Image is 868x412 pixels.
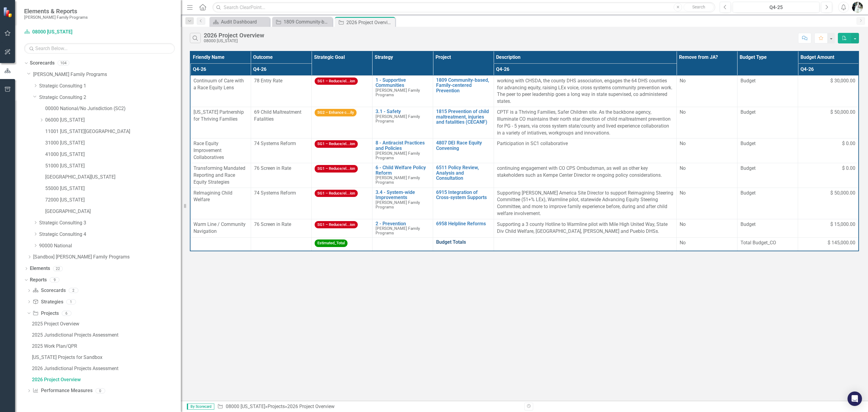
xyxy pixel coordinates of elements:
[33,387,92,394] a: Performance Measures
[53,266,63,271] div: 22
[436,221,490,227] a: 6958 Helpline Reforms
[497,165,673,179] p: continuing engagement with CO CPS Ombudsman, as well as other key stakeholders such as Kempe Cent...
[32,332,181,338] div: 2025 Jurisdictional Projects Assessment
[254,190,296,196] span: 74 Systems Reform
[497,221,673,235] p: Supporting a 3 county Hotline to Warmline pilot with Mile High United Way, State Div Child Welfar...
[33,287,65,294] a: Scorecards
[254,221,291,227] span: 76 Screen in Rate
[30,330,181,340] a: 2025 Jurisdictional Projects Assessment
[497,140,673,147] p: Participation in SC1 collaborative
[680,221,686,227] span: No
[372,219,433,237] td: Double-Click to Edit Right Click for Context Menu
[376,226,420,235] span: [PERSON_NAME] Family Programs
[221,18,268,26] div: Audit Dashboard
[50,277,59,283] div: 9
[24,8,88,15] span: Elements & Reports
[45,208,181,215] a: [GEOGRAPHIC_DATA]
[30,60,55,67] a: Scorecards
[680,78,686,84] span: No
[69,288,78,293] div: 2
[39,94,181,101] a: Strategic Consulting 2
[741,239,795,246] span: Total Budget_CO
[217,403,520,410] div: » »
[45,151,181,158] a: 41000 [US_STATE]
[33,71,181,78] a: [PERSON_NAME] Family Programs
[212,2,715,13] input: Search ClearPoint...
[830,78,855,84] span: $ 30,000.00
[33,254,181,261] a: [Sandbox] [PERSON_NAME] Family Programs
[680,109,686,115] span: No
[741,78,795,84] span: Budget
[376,190,430,200] a: 3.4 - System-wide Improvements
[39,220,181,227] a: Strategic Consulting 3
[204,39,264,43] div: 08000 [US_STATE]
[372,188,433,219] td: Double-Click to Edit Right Click for Context Menu
[45,117,181,124] a: 06000 [US_STATE]
[315,165,358,173] span: SG1 – Reduce/el...ion
[193,190,232,203] span: ReImagining Child Welfare
[32,377,181,382] div: 2026 Project Overview
[193,165,245,185] span: Transforming Mandated Reporting and Race Equity Strategies
[32,355,181,360] div: [US_STATE] Projects for Sandbox
[315,190,358,197] span: SG1 – Reduce/el...ion
[372,75,433,107] td: Double-Click to Edit Right Click for Context Menu
[39,242,181,249] a: 90000 National
[376,78,430,88] a: 1 - Supportive Communities
[287,404,335,409] div: 2026 Project Overview
[497,190,673,217] p: Supporting [PERSON_NAME] America Site Director to support Reimagining Steering Committee (51+% LE...
[692,5,705,9] span: Search
[45,140,181,147] a: 31000 [US_STATE]
[254,165,291,171] span: 76 Screen in Rate
[66,299,76,304] div: 1
[45,197,181,204] a: 72000 [US_STATE]
[24,43,175,54] input: Search Below...
[58,61,69,66] div: 104
[30,277,47,284] a: Reports
[436,109,490,125] a: 1815 Prevention of child maltreatment, injuries and fatalities (CECANF)
[436,165,490,181] a: 6511 Policy Review, Analysis and Consultation
[268,404,285,409] a: Projects
[848,391,862,406] div: Open Intercom Messenger
[226,404,265,409] a: 08000 [US_STATE]
[315,140,358,148] span: SG1 – Reduce/el...ion
[45,128,181,135] a: 11001 [US_STATE][GEOGRAPHIC_DATA]
[3,7,14,17] img: ClearPoint Strategy
[830,190,855,197] span: $ 50,000.00
[830,221,855,228] span: $ 15,000.00
[32,344,181,349] div: 2025 Work Plan/QPR
[372,138,433,163] td: Double-Click to Edit Right Click for Context Menu
[315,221,358,229] span: SG1 – Reduce/el...ion
[376,175,420,185] span: [PERSON_NAME] Family Programs
[315,78,358,85] span: SG1 – Reduce/el...ion
[830,109,855,116] span: $ 50,000.00
[45,163,181,170] a: 51000 [US_STATE]
[680,240,686,246] span: No
[274,18,331,26] a: 1809 Community-based, Family-centered Prevention
[32,366,181,371] div: 2026 Jurisdictional Projects Assessment
[436,239,490,245] a: Budget Totals
[842,165,855,172] span: $ 0.00
[204,32,264,39] div: 2026 Project Overview
[96,388,105,393] div: 0
[680,141,686,146] span: No
[254,78,282,84] span: 78 Entry Rate
[30,319,181,328] a: 2025 Project Overview
[284,18,331,26] div: 1809 Community-based, Family-centered Prevention
[497,109,673,136] p: CPTF is a Thriving Families, Safer Children site. As the backbone agency, Illuminate CO maintains...
[24,15,88,20] small: [PERSON_NAME] Family Programs
[24,29,99,36] a: 08000 [US_STATE]
[497,78,673,105] p: working with CHSDA, the county DHS association, engages the 64 DHS counties for advancing equity,...
[32,321,181,327] div: 2025 Project Overview
[315,109,357,116] span: SG2 – Enhance c...ily
[741,221,795,228] span: Budget
[376,140,430,151] a: 8 - Antiracist Practices and Policies
[33,299,63,306] a: Strategies
[733,2,819,13] button: Q4-25
[346,19,394,26] div: 2026 Project Overview
[376,221,430,227] a: 2 - Prevention
[30,363,181,373] a: 2026 Jurisdictional Projects Assessment
[741,109,795,116] span: Budget
[852,2,863,13] button: Tricia Jewell
[254,109,301,122] span: 69 Child Maltreatment Fatalities
[741,140,795,147] span: Budget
